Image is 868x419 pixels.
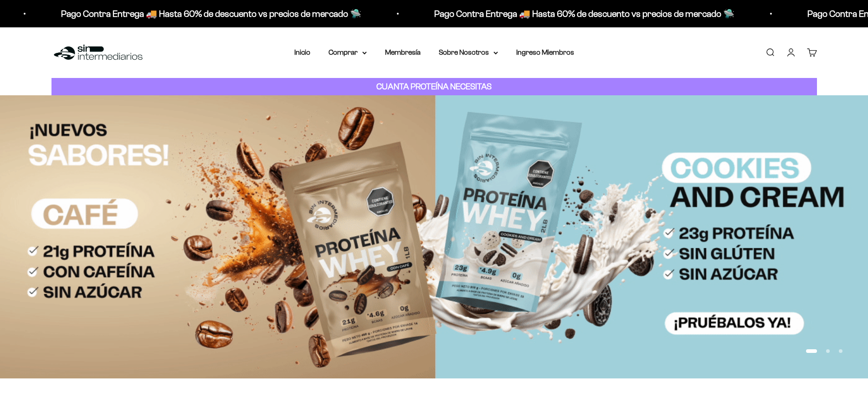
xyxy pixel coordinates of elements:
[433,6,734,21] p: Pago Contra Entrega 🚚 Hasta 60% de descuento vs precios de mercado 🛸
[329,47,367,58] summary: Comprar
[439,47,498,58] summary: Sobre Nosotros
[516,48,574,56] a: Ingreso Miembros
[294,48,310,56] a: Inicio
[60,6,360,21] p: Pago Contra Entrega 🚚 Hasta 60% de descuento vs precios de mercado 🛸
[385,48,421,56] a: Membresía
[376,82,492,91] strong: CUANTA PROTEÍNA NECESITAS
